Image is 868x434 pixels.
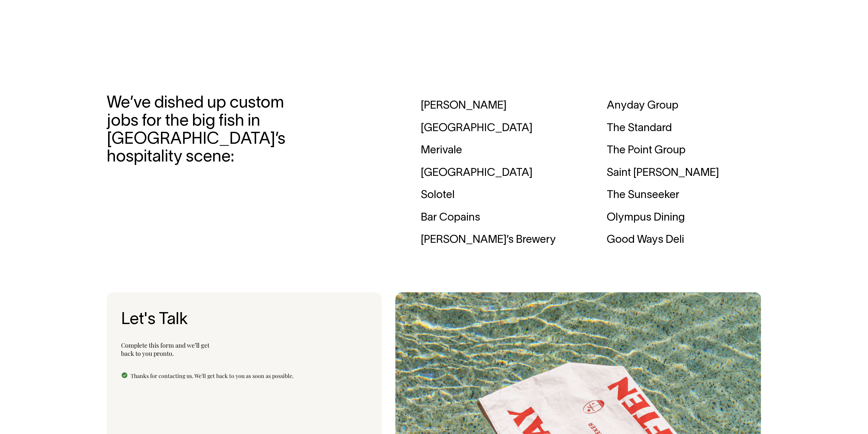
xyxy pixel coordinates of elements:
div: Olympus Dining [606,207,761,229]
div: [PERSON_NAME]’s Brewery [421,229,576,251]
div: Thanks for contacting us. We'll get back to you as soon as possible. [121,372,367,380]
div: Solotel [421,184,576,207]
div: [GEOGRAPHIC_DATA] [421,162,576,184]
h3: We’ve dished up custom jobs for the big fish in [GEOGRAPHIC_DATA]’s hospitality scene: [107,95,286,167]
div: The Sunseeker [606,184,761,207]
p: Complete this form and we’ll get back to you pronto. [121,341,367,358]
div: Saint [PERSON_NAME] [606,162,761,184]
div: Merivale [421,139,576,162]
div: Anyday Group [606,95,761,117]
div: Bar Copains [421,207,576,229]
div: [GEOGRAPHIC_DATA] [421,117,576,140]
h3: Let's Talk [121,311,367,329]
div: The Point Group [606,139,761,162]
div: [PERSON_NAME] [421,95,576,117]
div: Good Ways Deli [606,229,761,251]
div: The Standard [606,117,761,140]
